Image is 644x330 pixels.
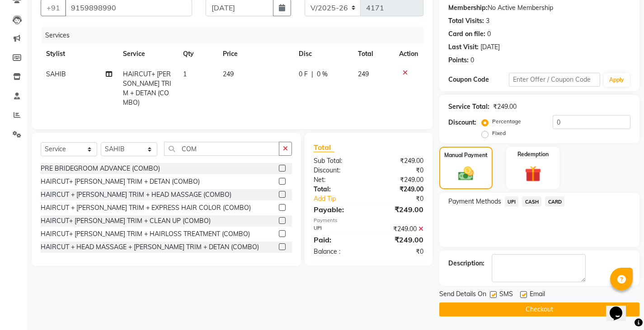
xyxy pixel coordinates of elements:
span: | [311,70,313,79]
div: Payable: [307,204,368,215]
div: ₹249.00 [493,102,517,112]
div: 3 [486,16,489,26]
label: Redemption [517,150,549,158]
span: 1 [183,70,187,78]
span: 249 [223,70,234,78]
div: ₹0 [368,166,430,175]
div: Discount: [307,166,368,175]
th: Disc [293,44,353,64]
div: Sub Total: [307,156,368,166]
span: 0 % [317,70,328,79]
label: Fixed [492,129,506,137]
div: No Active Membership [448,3,630,13]
div: HAIRCUT + HEAD MASSAGE + [PERSON_NAME] TRIM + DETAN (COMBO) [41,242,259,252]
img: _gift.svg [520,164,546,184]
div: ₹0 [379,194,430,204]
input: Search or Scan [164,142,279,156]
div: Description: [448,259,484,268]
div: HAIRCUT+ [PERSON_NAME] TRIM + HAIRLOSS TREATMENT (COMBO) [41,229,250,239]
div: Discount: [448,118,476,127]
div: Last Visit: [448,42,479,52]
span: 0 F [299,70,308,79]
th: Qty [178,44,217,64]
span: Send Details On [439,289,486,301]
th: Price [217,44,293,64]
div: Points: [448,56,469,65]
div: Net: [307,175,368,185]
button: Apply [604,73,630,87]
input: Enter Offer / Coupon Code [509,73,600,87]
div: Service Total: [448,102,489,112]
div: HAIRCUT + [PERSON_NAME] TRIM + EXPRESS HAIR COLOR (COMBO) [41,203,251,213]
div: HAIRCUT + [PERSON_NAME] TRIM + HEAD MASSAGE (COMBO) [41,190,231,200]
span: UPI [505,196,519,207]
div: 0 [470,56,474,65]
span: HAIRCUT+ [PERSON_NAME] TRIM + DETAN (COMBO) [123,70,171,107]
div: Membership: [448,3,488,13]
button: Checkout [439,302,639,316]
div: PRE BRIDEGROOM ADVANCE (COMBO) [41,164,160,173]
th: Stylist [41,44,118,64]
div: Payments [314,217,423,224]
div: [DATE] [480,42,500,52]
span: CASH [522,196,541,207]
img: _cash.svg [453,165,479,183]
span: Payment Methods [448,197,501,206]
div: ₹249.00 [368,224,430,234]
div: ₹249.00 [368,204,430,215]
span: SMS [499,289,513,301]
a: Add Tip [307,194,379,204]
div: ₹249.00 [368,175,430,185]
iframe: chat widget [606,294,635,321]
span: Email [530,289,545,301]
span: CARD [545,196,564,207]
label: Percentage [492,117,521,125]
div: Paid: [307,234,368,245]
div: Balance : [307,247,368,256]
th: Action [394,44,423,64]
th: Service [118,44,178,64]
div: ₹0 [368,247,430,256]
div: Coupon Code [448,75,509,84]
div: HAIRCUT+ [PERSON_NAME] TRIM + DETAN (COMBO) [41,177,200,186]
div: ₹249.00 [368,156,430,166]
div: Card on file: [448,29,485,39]
div: Services [42,27,430,44]
div: ₹249.00 [368,234,430,245]
div: UPI [307,224,368,234]
div: ₹249.00 [368,185,430,194]
span: Total [314,143,334,152]
th: Total [353,44,394,64]
div: Total Visits: [448,16,484,26]
div: Total: [307,185,368,194]
div: HAIRCUT+ [PERSON_NAME] TRIM + CLEAN UP (COMBO) [41,216,211,226]
span: 249 [358,70,369,78]
div: 0 [487,29,491,39]
label: Manual Payment [444,151,488,159]
span: SAHIB [46,70,66,78]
